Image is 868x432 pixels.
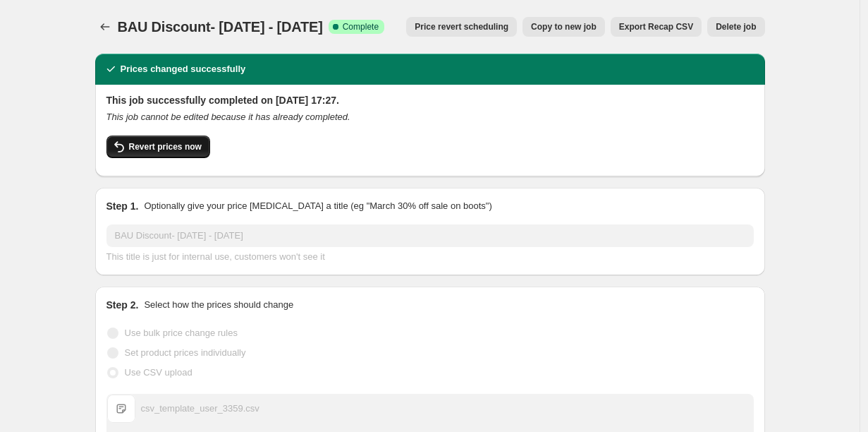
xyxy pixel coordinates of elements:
span: Set product prices individually [125,347,246,358]
button: Price change jobs [95,17,115,37]
span: Revert prices now [129,141,202,152]
span: Copy to new job [531,21,597,32]
div: csv_template_user_3359.csv [141,402,259,416]
span: Complete [343,21,379,32]
h2: Step 2. [106,298,139,312]
span: Price revert scheduling [415,21,508,32]
p: Optionally give your price [MEDICAL_DATA] a title (eg "March 30% off sale on boots") [144,199,491,213]
span: Delete job [716,21,756,32]
button: Copy to new job [522,17,605,37]
input: 30% off holiday sale [106,224,754,247]
button: Revert prices now [106,136,210,158]
button: Price revert scheduling [406,17,517,37]
i: This job cannot be edited because it has already completed. [106,112,350,122]
span: Export Recap CSV [619,21,693,32]
h2: This job successfully completed on [DATE] 17:27. [106,93,754,107]
h2: Step 1. [106,199,139,213]
button: Export Recap CSV [611,17,702,37]
span: Use CSV upload [125,367,192,378]
span: BAU Discount- [DATE] - [DATE] [118,19,323,35]
p: Select how the prices should change [144,298,293,312]
span: This title is just for internal use, customers won't see it [106,251,325,262]
button: Delete job [707,17,764,37]
span: Use bulk price change rules [125,328,238,338]
h2: Prices changed successfully [121,62,246,76]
